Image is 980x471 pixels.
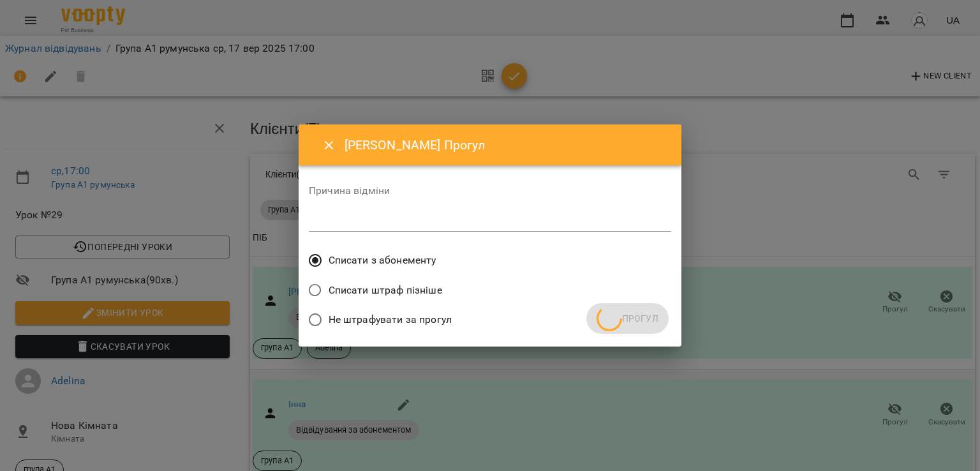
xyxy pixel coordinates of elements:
[329,283,442,298] span: Списати штраф пізніше
[345,135,666,155] h6: [PERSON_NAME] Прогул
[329,253,436,268] span: Списати з абонементу
[329,312,452,327] span: Не штрафувати за прогул
[309,186,671,196] label: Причина відміни
[314,130,345,161] button: Close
